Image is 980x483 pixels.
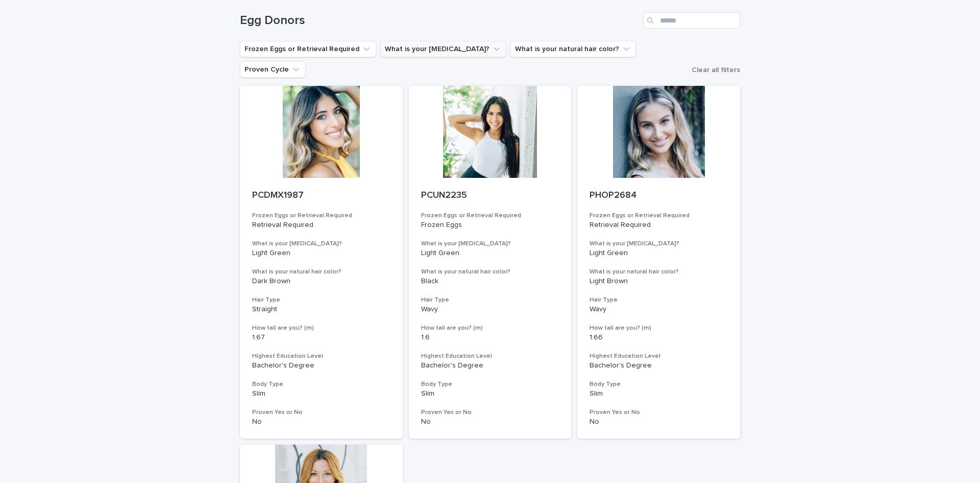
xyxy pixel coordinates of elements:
h3: What is your natural hair color? [590,268,728,276]
button: What is your natural hair color? [510,41,636,57]
h3: Body Type [590,380,728,388]
h3: Hair Type [252,296,390,304]
p: PCDMX1987 [252,190,390,201]
h3: How tall are you? (m) [421,324,559,332]
h3: Highest Education Level [252,352,390,360]
h3: Body Type [252,380,390,388]
p: PCUN2235 [421,190,559,201]
a: PCUN2235Frozen Eggs or Retrieval RequiredFrozen EggsWhat is your [MEDICAL_DATA]?Light GreenWhat i... [409,86,572,439]
p: Retrieval Required [252,221,390,229]
p: Slim [421,389,559,398]
h3: How tall are you? (m) [252,324,390,332]
p: 1.6 [421,333,559,342]
h3: Highest Education Level [590,352,728,360]
p: Bachelor's Degree [252,361,390,370]
h3: Proven Yes or No [252,408,390,417]
p: Slim [252,389,390,398]
p: No [590,418,728,426]
p: No [421,418,559,426]
p: PHOP2684 [590,190,728,201]
h3: Proven Yes or No [421,408,559,417]
button: What is your eye color? [380,41,506,57]
p: Light Green [590,249,728,258]
p: Frozen Eggs [421,221,559,229]
p: 1.67 [252,333,390,342]
p: Wavy [590,305,728,314]
p: Light Green [421,249,559,258]
h1: Egg Donors [240,13,639,28]
h3: What is your [MEDICAL_DATA]? [421,240,559,248]
p: Wavy [421,305,559,314]
h3: How tall are you? (m) [590,324,728,332]
input: Search [643,12,740,29]
p: Slim [590,389,728,398]
h3: Hair Type [590,296,728,304]
h3: Frozen Eggs or Retrieval Required [252,212,390,220]
p: Retrieval Required [590,221,728,229]
p: Black [421,277,559,286]
h3: What is your natural hair color? [252,268,390,276]
h3: Hair Type [421,296,559,304]
h3: Body Type [421,380,559,388]
p: Light Green [252,249,390,258]
h3: Highest Education Level [421,352,559,360]
p: Dark Brown [252,277,390,286]
button: Frozen Eggs or Retrieval Required [240,41,376,57]
h3: What is your natural hair color? [421,268,559,276]
button: Proven Cycle [240,61,306,78]
p: Bachelor's Degree [421,361,559,370]
a: PCDMX1987Frozen Eggs or Retrieval RequiredRetrieval RequiredWhat is your [MEDICAL_DATA]?Light Gre... [240,86,403,439]
p: Bachelor's Degree [590,361,728,370]
p: Straight [252,305,390,314]
a: PHOP2684Frozen Eggs or Retrieval RequiredRetrieval RequiredWhat is your [MEDICAL_DATA]?Light Gree... [577,86,740,439]
h3: What is your [MEDICAL_DATA]? [590,240,728,248]
h3: Frozen Eggs or Retrieval Required [421,212,559,220]
span: Clear all filters [692,66,740,74]
h3: Proven Yes or No [590,408,728,417]
p: Light Brown [590,277,728,286]
p: No [252,418,390,426]
button: Clear all filters [688,62,740,78]
h3: Frozen Eggs or Retrieval Required [590,212,728,220]
p: 1.66 [590,333,728,342]
h3: What is your [MEDICAL_DATA]? [252,240,390,248]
